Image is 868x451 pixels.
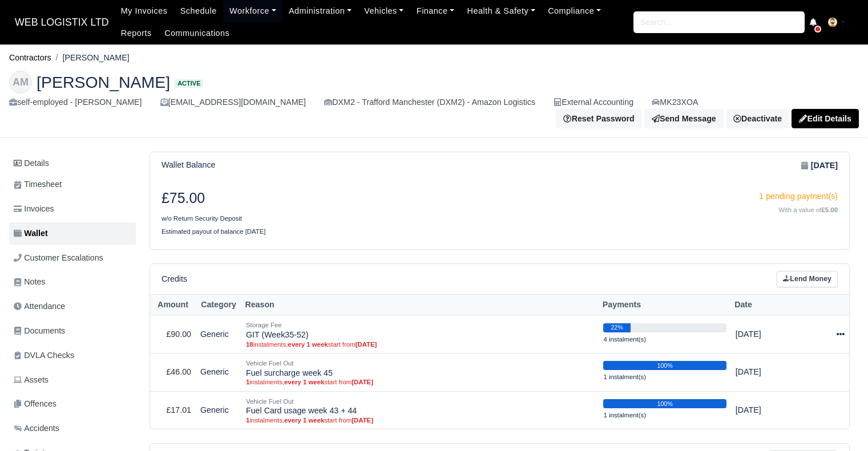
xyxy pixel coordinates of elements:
[9,417,136,440] a: Accidents
[9,173,136,196] a: Timesheet
[14,397,56,411] span: Offences
[9,11,115,34] a: WEB LOGISTIX LTD
[778,206,838,213] small: With a value of
[162,215,242,222] small: w/o Return Security Deposit
[284,379,324,385] strong: every 1 week
[14,227,48,240] span: Wallet
[9,369,136,391] a: Assets
[241,315,599,354] td: GIT (Week35-52)
[1,62,867,138] div: Azad Miah
[9,320,136,342] a: Documents
[731,315,805,354] td: [DATE]
[777,271,838,287] a: Lend Money
[731,391,805,429] td: [DATE]
[158,22,236,44] a: Communications
[352,417,373,424] strong: [DATE]
[554,96,633,109] div: External Accounting
[196,391,241,429] td: Generic
[508,190,838,203] div: 1 pending payment(s)
[288,341,328,348] strong: every 1 week
[246,417,249,424] strong: 1
[603,373,646,380] small: 1 instalment(s)
[150,315,196,354] td: £90.00
[246,378,594,386] small: instalments, start from
[241,294,599,315] th: Reason
[246,360,293,367] small: Vehicle Fuel Out
[115,22,158,44] a: Reports
[246,341,253,348] strong: 18
[14,422,59,435] span: Accidents
[644,109,724,128] a: Send Message
[14,324,65,338] span: Documents
[246,322,282,328] small: Storage Fee
[9,295,136,318] a: Attendance
[162,228,266,235] small: Estimated payout of balance [DATE]
[37,74,170,90] span: [PERSON_NAME]
[603,361,726,370] div: 100%
[14,251,103,265] span: Customer Escalations
[241,391,599,429] td: Fuel Card usage week 43 + 44
[162,190,491,207] h3: £75.00
[246,340,594,348] small: instalments, start from
[246,398,293,405] small: Vehicle Fuel Out
[14,275,45,289] span: Notes
[352,379,373,385] strong: [DATE]
[652,96,698,109] a: MK23XOA
[9,53,51,62] a: Contractors
[160,96,306,109] div: [EMAIL_ADDRESS][DOMAIN_NAME]
[603,399,726,408] div: 100%
[9,344,136,367] a: DVLA Checks
[603,323,630,332] div: 22%
[14,373,49,387] span: Assets
[9,96,142,109] div: self-employed - [PERSON_NAME]
[14,178,62,191] span: Timesheet
[9,153,136,174] a: Details
[9,71,32,94] div: AM
[9,222,136,245] a: Wallet
[324,96,535,109] div: DXM2 - Trafford Manchester (DXM2) - Amazon Logistics
[9,198,136,220] a: Invoices
[9,393,136,415] a: Offences
[14,349,74,362] span: DVLA Checks
[14,300,65,313] span: Attendance
[726,109,789,128] a: Deactivate
[162,160,215,170] h6: Wallet Balance
[811,159,838,172] strong: [DATE]
[603,336,646,343] small: 4 instalment(s)
[246,416,594,424] small: instalments, start from
[196,353,241,391] td: Generic
[792,109,859,128] a: Edit Details
[196,294,241,315] th: Category
[9,247,136,269] a: Customer Escalations
[196,315,241,354] td: Generic
[731,294,805,315] th: Date
[150,353,196,391] td: £46.00
[731,353,805,391] td: [DATE]
[246,379,249,385] strong: 1
[356,341,377,348] strong: [DATE]
[284,417,324,424] strong: every 1 week
[175,79,203,88] span: Active
[14,202,54,216] span: Invoices
[162,274,187,284] h6: Credits
[150,391,196,429] td: £17.01
[556,109,641,128] button: Reset Password
[633,11,805,33] input: Search...
[822,206,838,213] strong: £5.00
[241,353,599,391] td: Fuel surcharge week 45
[150,294,196,315] th: Amount
[599,294,730,315] th: Payments
[9,271,136,293] a: Notes
[603,412,646,419] small: 1 instalment(s)
[51,51,130,64] li: [PERSON_NAME]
